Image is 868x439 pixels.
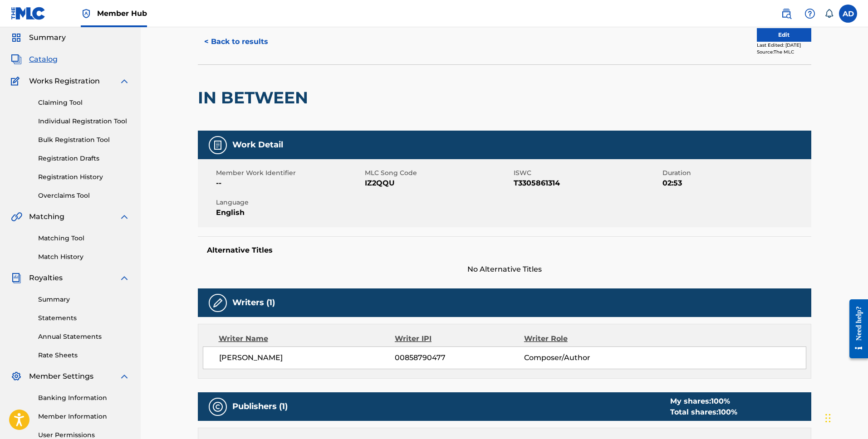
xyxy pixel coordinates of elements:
img: Publishers [212,401,223,412]
span: T3305861314 [514,178,660,189]
div: Writer Name [219,333,395,344]
span: IZ2QQU [365,178,511,189]
img: Work Detail [212,140,223,151]
div: Drag [825,405,831,432]
span: Member Settings [29,371,93,382]
a: Banking Information [38,393,130,403]
a: Summary [38,295,130,304]
h2: IN BETWEEN [198,88,313,108]
div: Help [801,5,819,23]
span: 100 % [718,408,737,416]
h5: Publishers (1) [232,401,288,412]
span: 100 % [711,397,730,405]
img: MLC Logo [11,7,46,20]
a: Match History [38,252,130,262]
a: Public Search [777,5,795,23]
a: Annual Statements [38,332,130,341]
div: Writer IPI [395,333,524,344]
a: CatalogCatalog [11,54,58,65]
img: help [804,8,815,19]
span: Royalties [29,273,63,283]
img: expand [119,211,130,222]
span: Catalog [29,54,58,65]
div: Source: The MLC [757,49,811,55]
a: Registration Drafts [38,154,130,163]
a: Overclaims Tool [38,191,130,200]
span: 00858790477 [395,352,524,363]
div: Notifications [824,9,834,18]
img: Royalties [11,273,22,283]
a: Statements [38,313,130,323]
iframe: Chat Widget [823,395,868,439]
span: Duration [662,168,809,178]
span: Language [216,198,363,207]
img: expand [119,76,130,87]
span: Matching [29,211,64,222]
div: Writer Role [524,333,642,344]
span: Composer/Author [524,352,642,363]
a: Individual Registration Tool [38,117,130,126]
span: Member Work Identifier [216,168,363,178]
img: expand [119,371,130,382]
span: No Alternative Titles [198,264,811,275]
button: < Back to results [198,30,275,53]
a: Registration History [38,172,130,182]
img: Top Rightsholder [81,8,92,19]
h5: Alternative Titles [207,246,802,255]
a: Bulk Registration Tool [38,135,130,145]
img: search [781,8,792,19]
span: Works Registration [29,76,100,87]
button: Edit [757,28,811,42]
h5: Writers (1) [232,298,275,308]
a: Member Information [38,412,130,421]
a: Rate Sheets [38,351,130,360]
img: Matching [11,211,22,222]
span: -- [216,178,363,189]
div: Last Edited: [DATE] [757,42,811,49]
img: expand [119,273,130,283]
img: Member Settings [11,371,22,382]
img: Catalog [11,54,22,65]
h5: Work Detail [232,140,283,150]
span: Member Hub [97,8,147,19]
span: ISWC [514,168,660,178]
a: SummarySummary [11,32,66,43]
div: Total shares: [670,407,737,418]
img: Writers [212,298,223,308]
iframe: Resource Center [843,293,868,366]
span: [PERSON_NAME] [219,352,395,363]
div: My shares: [670,396,737,407]
div: User Menu [839,5,857,23]
img: Summary [11,32,22,43]
a: Claiming Tool [38,98,130,107]
span: English [216,207,363,218]
span: Summary [29,32,66,43]
a: Matching Tool [38,234,130,243]
img: Works Registration [11,76,23,87]
span: 02:53 [662,178,809,189]
span: MLC Song Code [365,168,511,178]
